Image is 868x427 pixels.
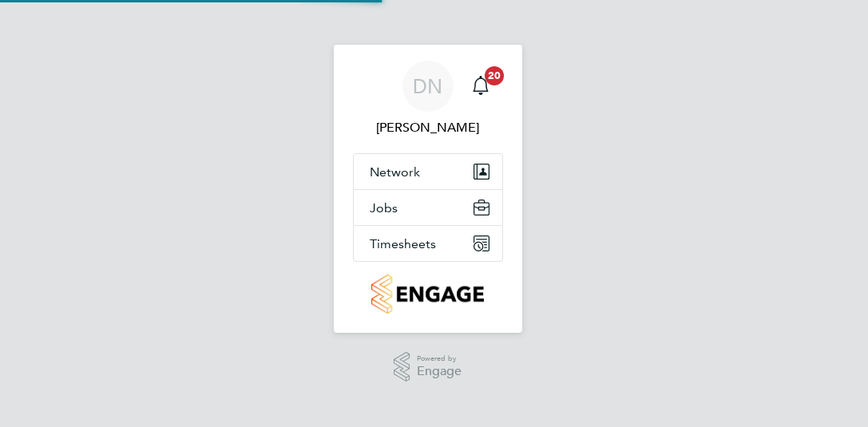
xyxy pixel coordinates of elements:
[353,118,503,137] span: David Noon
[417,352,462,366] span: Powered by
[370,200,398,215] span: Jobs
[353,61,503,137] a: DN[PERSON_NAME]
[485,66,504,85] span: 20
[370,236,436,251] span: Timesheets
[334,45,522,333] nav: Main navigation
[353,275,503,314] a: Go to home page
[371,275,484,314] img: countryside-properties-logo-retina.png
[413,76,442,97] span: DN
[394,352,462,382] a: Powered byEngage
[465,61,497,112] a: 20
[417,365,462,378] span: Engage
[354,154,502,189] button: Network
[354,226,502,261] button: Timesheets
[354,190,502,225] button: Jobs
[370,164,420,180] span: Network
